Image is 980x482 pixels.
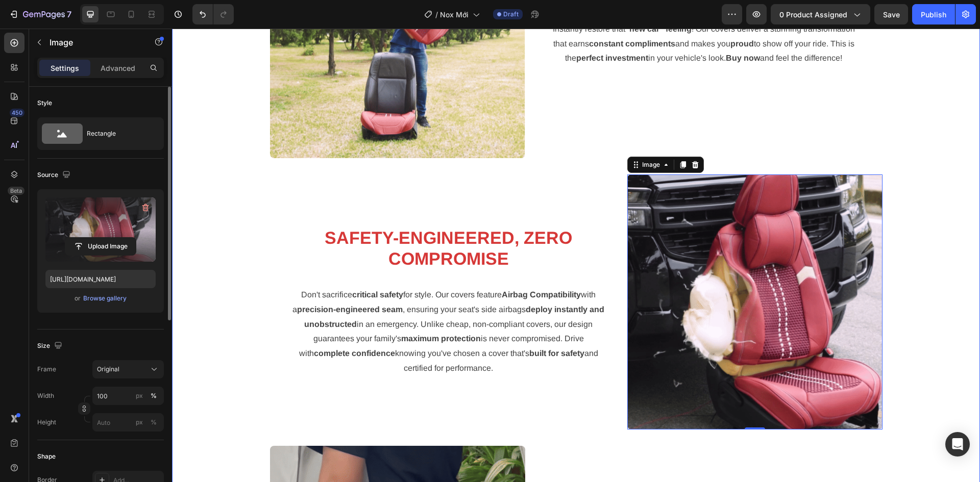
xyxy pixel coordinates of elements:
[83,293,127,303] button: Browse gallery
[45,270,156,288] input: https://example.com/image.jpg
[37,168,72,182] div: Source
[921,9,946,20] div: Publish
[8,187,24,195] div: Beta
[132,276,432,300] strong: deploy instantly and unobstructed
[133,416,145,428] button: %
[912,4,955,24] button: Publish
[192,4,234,24] div: Undo/Redo
[357,320,412,329] strong: built for safety
[37,98,52,108] div: Style
[92,387,164,405] input: px%
[404,25,476,34] strong: perfect investment
[142,320,223,329] strong: complete confidence
[330,262,409,270] strong: Airbag Compatibility
[65,237,136,256] button: Upload Image
[37,452,56,461] div: Shape
[151,391,157,400] div: %
[50,36,136,48] p: Image
[945,432,970,456] div: Open Intercom Messenger
[771,4,870,24] button: 0 product assigned
[67,8,71,20] p: 7
[180,262,231,270] strong: critical safety
[37,365,56,374] label: Frame
[37,418,56,427] label: Height
[148,416,160,428] button: px
[554,25,588,34] strong: Buy now
[874,4,908,24] button: Save
[87,122,149,145] div: Rectangle
[37,339,64,353] div: Size
[10,109,24,117] div: 450
[119,259,434,347] p: Don't sacrifice for style. Our covers feature with a , ensuring your seat's side airbags in an em...
[435,9,438,20] span: /
[101,63,135,73] p: Advanced
[97,365,119,374] span: Original
[151,418,157,427] div: %
[51,63,79,73] p: Settings
[883,10,900,19] span: Save
[440,9,469,20] span: Nox Mới
[503,10,519,19] span: Draft
[148,390,160,402] button: px
[92,360,164,378] button: Original
[229,306,309,314] strong: maximum protection
[125,276,231,285] strong: precision-engineered seam
[133,390,145,402] button: %
[37,391,54,400] label: Width
[779,9,847,20] span: 0 product assigned
[83,294,127,303] div: Browse gallery
[92,413,164,432] input: px%
[75,292,81,305] span: or
[136,391,143,400] div: px
[136,418,143,427] div: px
[153,199,400,240] strong: Safety-Engineered, Zero Compromise
[455,146,710,401] img: Alt Image
[172,29,980,482] iframe: Design area
[417,11,503,19] strong: constant compliments
[4,4,76,24] button: 7
[558,11,582,19] strong: proud
[468,132,490,141] div: Image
